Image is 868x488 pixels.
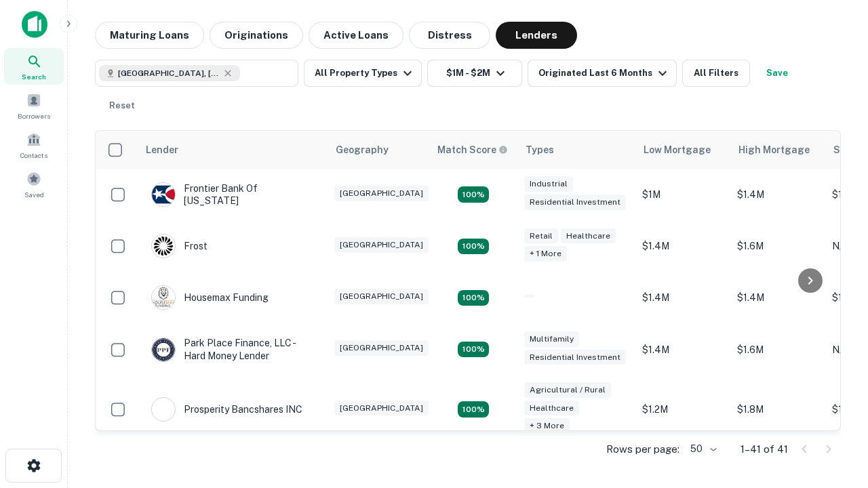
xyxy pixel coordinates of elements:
[304,60,422,87] button: All Property Types
[606,441,679,457] p: Rows per page:
[309,22,403,49] button: Active Loans
[152,235,175,258] img: picture
[151,182,314,207] div: Frontier Bank Of [US_STATE]
[152,338,175,361] img: picture
[24,189,44,200] span: Saved
[458,342,489,358] div: Matching Properties: 4, hasApolloMatch: undefined
[635,272,730,323] td: $1.4M
[496,22,577,49] button: Lenders
[334,289,429,304] div: [GEOGRAPHIC_DATA]
[644,142,711,158] div: Low Mortgage
[334,237,429,253] div: [GEOGRAPHIC_DATA]
[429,131,517,169] th: Capitalize uses an advanced AI algorithm to match your search with the best lender. The match sco...
[334,186,429,201] div: [GEOGRAPHIC_DATA]
[730,323,825,375] td: $1.6M
[730,375,825,444] td: $1.8M
[458,186,489,203] div: Matching Properties: 4, hasApolloMatch: undefined
[458,239,489,255] div: Matching Properties: 4, hasApolloMatch: undefined
[152,286,175,309] img: picture
[437,142,508,157] div: Capitalize uses an advanced AI algorithm to match your search with the best lender. The match sco...
[524,195,626,210] div: Residential Investment
[730,272,825,323] td: $1.4M
[682,60,750,87] button: All Filters
[524,228,558,244] div: Retail
[561,228,616,244] div: Healthcare
[635,323,730,375] td: $1.4M
[524,350,626,365] div: Residential Investment
[741,441,788,457] p: 1–41 of 41
[635,169,730,220] td: $1M
[22,11,47,38] img: capitalize-icon.png
[151,397,302,422] div: Prosperity Bancshares INC
[146,142,178,158] div: Lender
[730,131,825,169] th: High Mortgage
[524,176,573,192] div: Industrial
[635,375,730,444] td: $1.2M
[328,131,429,169] th: Geography
[152,183,175,206] img: picture
[210,22,303,49] button: Originations
[427,60,522,87] button: $1M - $2M
[800,380,868,445] iframe: Chat Widget
[538,65,671,81] div: Originated Last 6 Months
[635,220,730,272] td: $1.4M
[18,110,50,121] span: Borrowers
[517,131,635,169] th: Types
[528,60,677,87] button: Originated Last 6 Months
[755,60,799,87] button: Save your search to get updates of matches that match your search criteria.
[409,22,490,49] button: Distress
[524,331,579,347] div: Multifamily
[100,92,144,119] button: Reset
[118,67,220,79] span: [GEOGRAPHIC_DATA], [GEOGRAPHIC_DATA], [GEOGRAPHIC_DATA]
[524,382,611,398] div: Agricultural / Rural
[437,142,505,157] h6: Match Score
[151,285,269,310] div: Housemax Funding
[151,234,208,258] div: Frost
[524,401,579,416] div: Healthcare
[95,22,204,49] button: Maturing Loans
[458,401,489,418] div: Matching Properties: 7, hasApolloMatch: undefined
[730,169,825,220] td: $1.4M
[334,340,429,356] div: [GEOGRAPHIC_DATA]
[685,439,719,459] div: 50
[4,166,64,203] a: Saved
[730,220,825,272] td: $1.6M
[738,142,810,158] div: High Mortgage
[4,87,64,124] a: Borrowers
[20,150,47,161] span: Contacts
[336,142,389,158] div: Geography
[4,48,64,85] a: Search
[334,401,429,416] div: [GEOGRAPHIC_DATA]
[526,142,554,158] div: Types
[524,246,567,262] div: + 1 more
[22,71,46,82] span: Search
[151,337,314,361] div: Park Place Finance, LLC - Hard Money Lender
[152,398,175,421] img: picture
[635,131,730,169] th: Low Mortgage
[138,131,328,169] th: Lender
[524,418,570,434] div: + 3 more
[4,127,64,163] a: Contacts
[458,290,489,306] div: Matching Properties: 4, hasApolloMatch: undefined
